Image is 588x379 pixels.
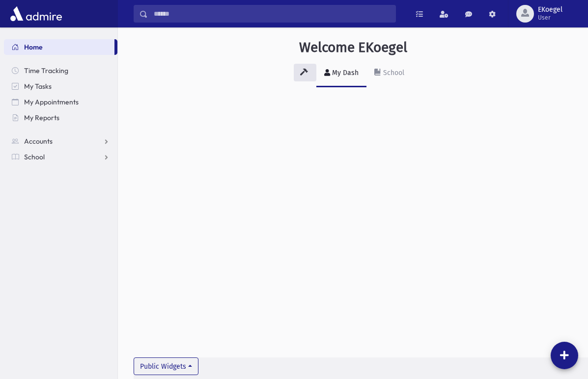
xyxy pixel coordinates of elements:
a: School [4,149,117,165]
span: EKoegel [538,6,562,14]
a: Time Tracking [4,63,117,78]
img: AdmirePro [8,4,64,24]
span: Time Tracking [24,66,68,75]
a: Home [4,39,114,55]
a: School [366,60,412,87]
div: School [381,69,404,77]
span: My Appointments [24,98,79,106]
span: My Reports [24,113,59,122]
a: My Tasks [4,78,117,94]
span: School [24,152,45,161]
span: Accounts [24,137,53,146]
button: Public Widgets [134,357,198,375]
span: My Tasks [24,82,52,91]
a: Accounts [4,133,117,149]
div: My Dash [330,69,359,77]
h3: Welcome EKoegel [299,39,407,56]
span: Home [24,43,43,51]
a: My Reports [4,110,117,126]
span: User [538,14,562,22]
a: My Appointments [4,94,117,110]
input: Search [148,5,395,23]
a: My Dash [316,60,366,87]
